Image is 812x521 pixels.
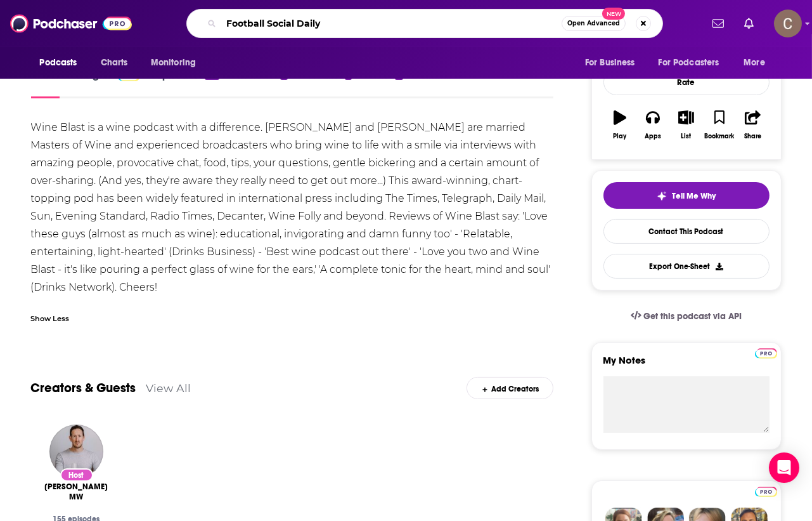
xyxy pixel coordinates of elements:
[567,20,620,27] span: Open Advanced
[739,13,759,34] a: Show notifications dropdown
[703,102,736,148] button: Bookmark
[672,191,716,201] span: Tell Me Why
[613,133,626,140] div: Play
[157,69,219,98] a: Episodes155
[755,485,777,497] a: Pro website
[31,380,136,396] a: Creators & Guests
[621,301,752,332] a: Get this podcast via API
[60,468,93,482] div: Host
[151,54,196,72] span: Monitoring
[659,54,719,72] span: For Podcasters
[370,69,403,98] a: Lists4
[669,102,702,148] button: List
[49,425,103,478] img: Peter Richards MW
[77,69,140,98] a: InsightsPodchaser Pro
[421,69,452,98] a: Similar
[704,133,734,140] div: Bookmark
[643,311,742,322] span: Get this podcast via API
[603,254,770,279] button: Export One-Sheet
[41,482,112,502] span: [PERSON_NAME] MW
[755,346,777,359] a: Pro website
[736,102,769,148] button: Share
[562,16,626,31] button: Open AdvancedNew
[603,102,636,148] button: Play
[602,8,625,20] span: New
[306,69,351,98] a: Credits1
[636,102,669,148] button: Apps
[221,13,562,34] input: Search podcasts, credits, & more...
[744,133,761,140] div: Share
[186,9,663,38] div: Search podcasts, credits, & more...
[237,69,288,98] a: Reviews2
[40,54,77,72] span: Podcasts
[774,10,802,37] img: User Profile
[31,119,554,296] div: Wine Blast is a wine podcast with a difference. [PERSON_NAME] and [PERSON_NAME] are married Maste...
[146,381,191,395] a: View All
[755,487,777,497] img: Podchaser Pro
[603,219,770,244] a: Contact This Podcast
[769,452,799,483] div: Open Intercom Messenger
[93,51,136,75] a: Charts
[576,51,651,75] button: open menu
[681,133,692,140] div: List
[707,13,729,34] a: Show notifications dropdown
[744,54,765,72] span: More
[774,10,802,37] button: Show profile menu
[755,348,777,359] img: Podchaser Pro
[603,354,770,376] label: My Notes
[645,133,661,140] div: Apps
[774,10,802,37] span: Logged in as clay.bolton
[585,54,635,72] span: For Business
[603,69,770,95] div: Rate
[603,182,770,209] button: tell me why sparkleTell Me Why
[31,69,60,98] a: About
[735,51,781,75] button: open menu
[10,11,132,36] img: Podchaser - Follow, Share and Rate Podcasts
[31,51,94,75] button: open menu
[650,51,738,75] button: open menu
[657,191,667,201] img: tell me why sparkle
[142,51,212,75] button: open menu
[467,377,553,399] div: Add Creators
[41,482,112,502] a: Peter Richards MW
[101,54,128,72] span: Charts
